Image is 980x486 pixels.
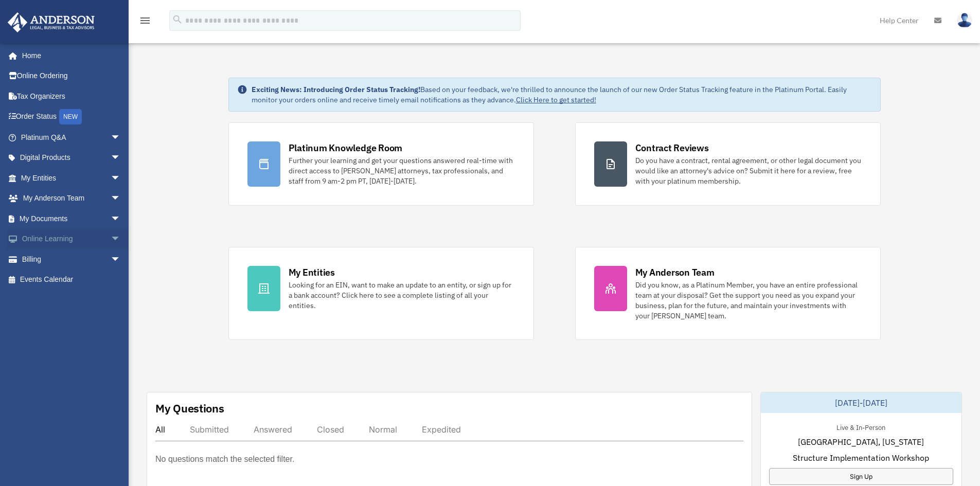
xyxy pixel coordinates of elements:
span: [GEOGRAPHIC_DATA], [US_STATE] [798,436,924,448]
div: NEW [59,109,82,124]
span: arrow_drop_down [111,229,131,250]
a: Click Here to get started! [516,95,596,104]
div: Live & In-Person [828,421,894,432]
a: Digital Productsarrow_drop_down [7,148,136,168]
div: Contract Reviews [635,141,709,154]
a: Tax Organizers [7,86,136,106]
a: Platinum Q&Aarrow_drop_down [7,127,136,148]
span: arrow_drop_down [111,188,131,209]
div: [DATE]-[DATE] [761,392,961,413]
div: Looking for an EIN, want to make an update to an entity, or sign up for a bank account? Click her... [289,280,515,311]
span: arrow_drop_down [111,148,131,169]
div: Based on your feedback, we're thrilled to announce the launch of our new Order Status Tracking fe... [252,84,872,105]
div: My Entities [289,266,335,279]
span: arrow_drop_down [111,208,131,229]
a: Contract Reviews Do you have a contract, rental agreement, or other legal document you would like... [575,122,881,206]
a: My Documentsarrow_drop_down [7,208,136,229]
div: Answered [254,424,292,435]
span: arrow_drop_down [111,249,131,270]
a: Sign Up [769,468,953,485]
div: Normal [369,424,397,435]
strong: Exciting News: Introducing Order Status Tracking! [252,85,420,94]
a: My Entities Looking for an EIN, want to make an update to an entity, or sign up for a bank accoun... [228,247,534,340]
a: Events Calendar [7,269,136,290]
div: Platinum Knowledge Room [289,141,403,154]
div: Further your learning and get your questions answered real-time with direct access to [PERSON_NAM... [289,155,515,186]
i: menu [139,14,151,27]
div: Closed [317,424,344,435]
a: My Entitiesarrow_drop_down [7,168,136,188]
div: Did you know, as a Platinum Member, you have an entire professional team at your disposal? Get th... [635,280,862,321]
span: arrow_drop_down [111,168,131,189]
a: Platinum Knowledge Room Further your learning and get your questions answered real-time with dire... [228,122,534,206]
a: Home [7,45,131,66]
a: My Anderson Team Did you know, as a Platinum Member, you have an entire professional team at your... [575,247,881,340]
a: My Anderson Teamarrow_drop_down [7,188,136,209]
img: User Pic [957,13,972,28]
a: Online Learningarrow_drop_down [7,229,136,249]
div: Expedited [422,424,461,435]
img: Anderson Advisors Platinum Portal [5,12,98,32]
div: Do you have a contract, rental agreement, or other legal document you would like an attorney's ad... [635,155,862,186]
i: search [172,14,183,25]
a: Billingarrow_drop_down [7,249,136,269]
div: My Anderson Team [635,266,715,279]
a: Order StatusNEW [7,106,136,128]
div: Submitted [190,424,229,435]
span: Structure Implementation Workshop [793,452,929,464]
a: menu [139,18,151,27]
div: All [155,424,165,435]
p: No questions match the selected filter. [155,452,294,466]
span: arrow_drop_down [111,127,131,148]
div: My Questions [155,401,224,416]
a: Online Ordering [7,66,136,86]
